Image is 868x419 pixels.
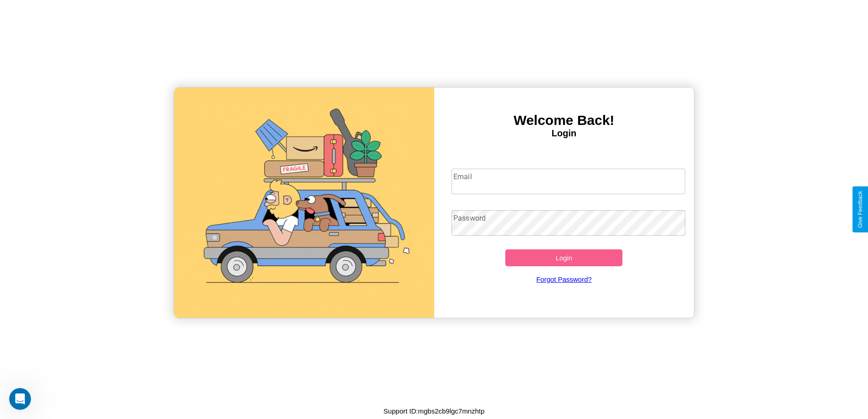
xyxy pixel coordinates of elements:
img: gif [174,88,434,318]
p: Support ID: mgbs2cb9lgc7mnzhtp [384,405,485,417]
iframe: Intercom live chat [9,388,31,410]
div: Give Feedback [857,191,863,228]
h3: Welcome Back! [434,113,694,128]
a: Forgot Password? [447,266,681,292]
button: Login [505,249,622,266]
h4: Login [434,128,694,139]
